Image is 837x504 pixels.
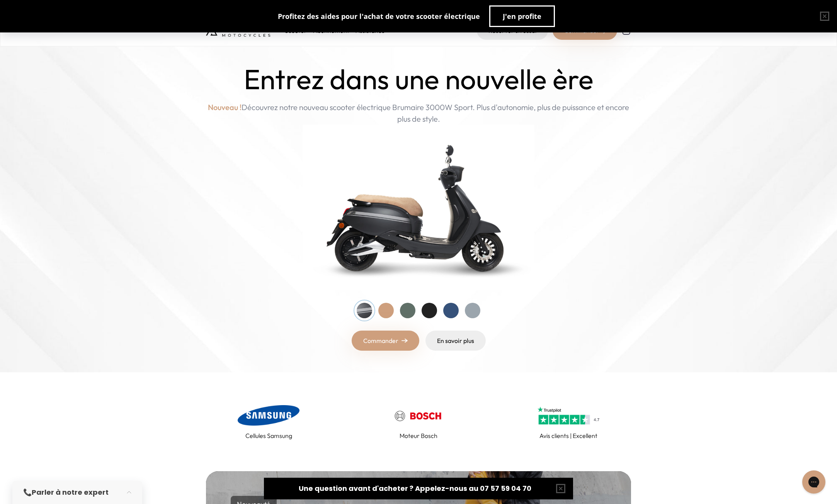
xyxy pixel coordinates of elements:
a: En savoir plus [425,331,486,351]
span: Nouveau ! [208,102,242,113]
p: Avis clients | Excellent [539,431,597,440]
p: Découvrez notre nouveau scooter électrique Brumaire 3000W Sport. Plus d'autonomie, plus de puissa... [206,102,631,125]
p: Moteur Bosch [400,431,437,440]
p: Cellules Samsung [245,431,292,440]
a: Avis clients | Excellent [506,403,631,440]
a: Cellules Samsung [206,403,331,440]
a: Commander [352,331,419,351]
iframe: Gorgias live chat messenger [798,468,829,496]
img: right-arrow.png [401,338,408,343]
h1: Entrez dans une nouvelle ère [244,63,594,95]
a: Moteur Bosch [356,403,481,440]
